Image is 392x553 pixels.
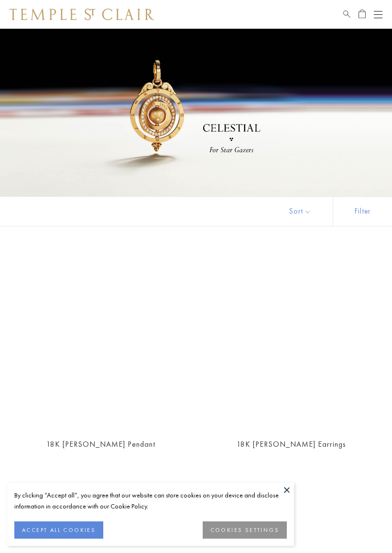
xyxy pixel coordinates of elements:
[343,9,350,20] a: Search
[46,439,155,449] a: 18K [PERSON_NAME] Pendant
[10,9,154,20] img: Temple St. Clair
[359,9,366,20] a: Open Shopping Bag
[14,490,287,512] div: By clicking “Accept all”, you agree that our website can store cookies on your device and disclos...
[268,197,333,226] button: Show sort by
[344,508,382,543] iframe: Gorgias live chat messenger
[333,197,392,226] button: Show filters
[374,9,382,20] button: Open navigation
[14,521,103,539] button: ACCEPT ALL COOKIES
[203,521,287,539] button: COOKIES SETTINGS
[11,250,190,429] a: P34861-LUNAHABMP34861-LUNAHABM
[202,250,381,429] a: E34861-LUNAHABME34861-LUNAHABM
[237,439,346,449] a: 18K [PERSON_NAME] Earrings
